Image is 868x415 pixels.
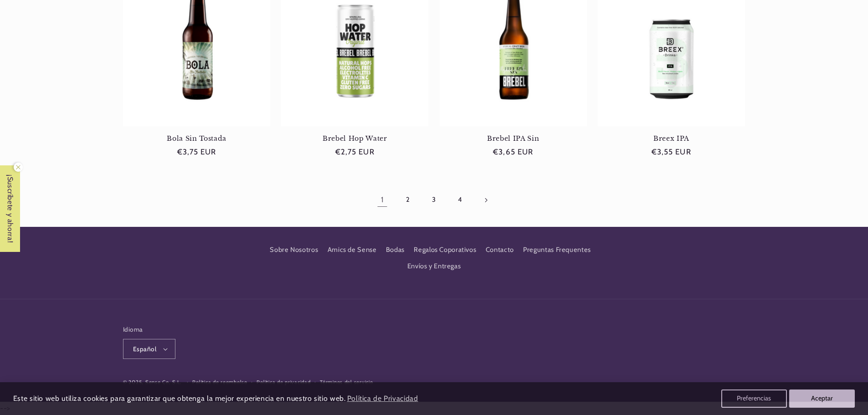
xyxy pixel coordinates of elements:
a: Página 1 [372,190,393,210]
a: Regalos Coporativos [414,241,476,258]
span: Español [133,344,156,354]
small: © 2025, Sense Co, S.L. [123,379,181,385]
a: Brebel IPA Sin [440,134,587,143]
button: Español [123,339,175,359]
a: Preguntas Frequentes [523,241,591,258]
a: Página 2 [398,190,419,210]
button: Preferencias [721,389,787,408]
a: Amics de Sense [328,241,377,258]
a: Página 4 [449,190,470,210]
a: Política de reembolso [192,378,247,387]
nav: Paginación [123,190,745,210]
a: Bola Sin Tostada [123,134,270,143]
a: Bodas [386,241,405,258]
a: Breex IPA [598,134,745,143]
span: Este sitio web utiliza cookies para garantizar que obtenga la mejor experiencia en nuestro sitio ... [13,394,346,403]
a: Sobre Nosotros [270,244,318,258]
a: Política de privacidad [257,378,310,387]
a: Página 3 [423,190,444,210]
h2: Idioma [123,325,175,334]
a: Contacto [486,241,514,258]
a: Envíos y Entregas [407,258,461,275]
button: Aceptar [789,389,855,408]
a: Brebel Hop Water [281,134,428,143]
span: ¡Suscríbete y ahorra! [1,165,20,252]
a: Política de Privacidad (opens in a new tab) [345,391,419,407]
a: Página siguiente [475,190,496,210]
a: Términos del servicio [320,378,373,387]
